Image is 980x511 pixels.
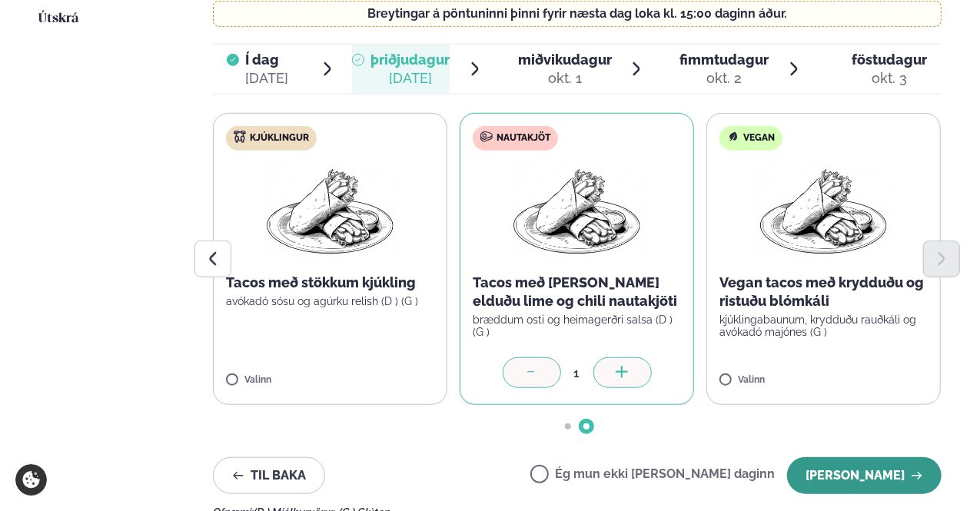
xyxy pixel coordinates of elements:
span: föstudagur [852,51,927,68]
div: [DATE] [245,69,288,88]
span: fimmtudagur [679,51,769,68]
a: Cookie settings [15,464,47,496]
span: þriðjudagur [370,51,450,68]
span: Útskrá [38,12,78,25]
img: Wraps.png [510,163,645,261]
img: Wraps.png [263,163,398,261]
div: okt. 1 [518,69,612,88]
img: beef.svg [480,131,493,143]
a: Útskrá [38,10,78,28]
div: okt. 3 [852,69,927,88]
span: Go to slide 2 [583,423,590,430]
button: Til baka [213,457,325,494]
img: chicken.svg [234,131,246,143]
p: avókadó sósu og agúrku relish (D ) (G ) [226,295,434,307]
p: Tacos með [PERSON_NAME] elduðu lime og chili nautakjöti [473,274,681,310]
p: bræddum osti og heimagerðri salsa (D ) (G ) [473,314,681,338]
div: [DATE] [370,69,450,88]
img: Vegan.svg [727,131,739,143]
button: Previous slide [194,241,231,277]
button: Next slide [923,241,960,277]
p: Vegan tacos með krydduðu og ristuðu blómkáli [719,274,928,310]
span: Kjúklingur [250,132,309,144]
button: [PERSON_NAME] [787,457,942,494]
div: 1 [561,364,593,382]
span: Go to slide 1 [565,423,571,430]
p: kjúklingabaunum, krydduðu rauðkáli og avókadó majónes (G ) [719,314,928,338]
p: Breytingar á pöntuninni þinni fyrir næsta dag loka kl. 15:00 daginn áður. [229,8,925,20]
span: Í dag [245,51,288,69]
span: miðvikudagur [518,51,612,68]
span: Vegan [743,132,775,144]
div: okt. 2 [679,69,769,88]
img: Wraps.png [756,163,892,261]
p: Tacos með stökkum kjúkling [226,274,434,292]
span: Nautakjöt [497,132,550,144]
